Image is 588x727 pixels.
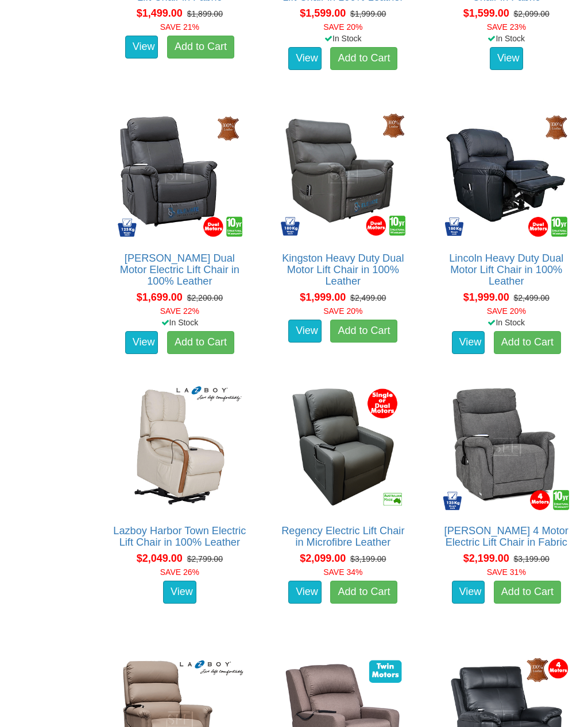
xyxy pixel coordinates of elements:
[514,9,550,18] del: $2,099.00
[137,553,183,564] span: $2,049.00
[163,581,196,604] a: View
[300,291,346,303] span: $1,999.00
[113,525,246,548] a: Lazboy Harbor Town Electric Lift Chair in 100% Leather
[463,7,509,19] span: $1,599.00
[350,293,386,302] del: $2,499.00
[276,380,409,514] img: Regency Electric Lift Chair in Microfibre Leather
[187,293,223,302] del: $2,200.00
[444,525,568,548] a: [PERSON_NAME] 4 Motor Electric Lift Chair in Fabric
[487,306,526,316] font: SAVE 20%
[330,47,397,70] a: Add to Cart
[514,554,550,563] del: $3,199.00
[113,380,246,514] img: Lazboy Harbor Town Electric Lift Chair in 100% Leather
[160,567,199,577] font: SAVE 26%
[449,252,563,287] a: Lincoln Heavy Duty Dual Motor Lift Chair in 100% Leather
[330,581,397,604] a: Add to Cart
[487,22,526,32] font: SAVE 23%
[323,22,362,32] font: SAVE 20%
[120,252,239,287] a: [PERSON_NAME] Dual Motor Electric Lift Chair in 100% Leather
[300,553,346,564] span: $2,099.00
[167,36,234,59] a: Add to Cart
[300,7,346,19] span: $1,599.00
[487,567,526,577] font: SAVE 31%
[137,7,183,19] span: $1,499.00
[288,47,322,70] a: View
[187,9,223,18] del: $1,899.00
[514,293,550,302] del: $2,499.00
[160,22,199,32] font: SAVE 21%
[125,331,158,354] a: View
[452,331,485,354] a: View
[105,317,255,328] div: In Stock
[113,108,246,241] img: Dalton Dual Motor Electric Lift Chair in 100% Leather
[288,320,322,343] a: View
[160,306,199,316] font: SAVE 22%
[440,380,573,514] img: Dalton 4 Motor Electric Lift Chair in Fabric
[276,108,409,241] img: Kingston Heavy Duty Dual Motor Lift Chair in 100% Leather
[350,9,386,18] del: $1,999.00
[431,33,582,44] div: In Stock
[452,581,485,604] a: View
[137,291,183,303] span: $1,699.00
[494,331,561,354] a: Add to Cart
[440,108,573,241] img: Lincoln Heavy Duty Dual Motor Lift Chair in 100% Leather
[323,306,362,316] font: SAVE 20%
[288,581,322,604] a: View
[494,581,561,604] a: Add to Cart
[268,33,418,44] div: In Stock
[167,331,234,354] a: Add to Cart
[463,291,509,303] span: $1,999.00
[323,567,362,577] font: SAVE 34%
[330,320,397,343] a: Add to Cart
[431,317,582,328] div: In Stock
[282,252,404,287] a: Kingston Heavy Duty Dual Motor Lift Chair in 100% Leather
[350,554,386,563] del: $3,199.00
[187,554,223,563] del: $2,799.00
[125,36,158,59] a: View
[490,47,523,70] a: View
[463,553,509,564] span: $2,199.00
[281,525,404,548] a: Regency Electric Lift Chair in Microfibre Leather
